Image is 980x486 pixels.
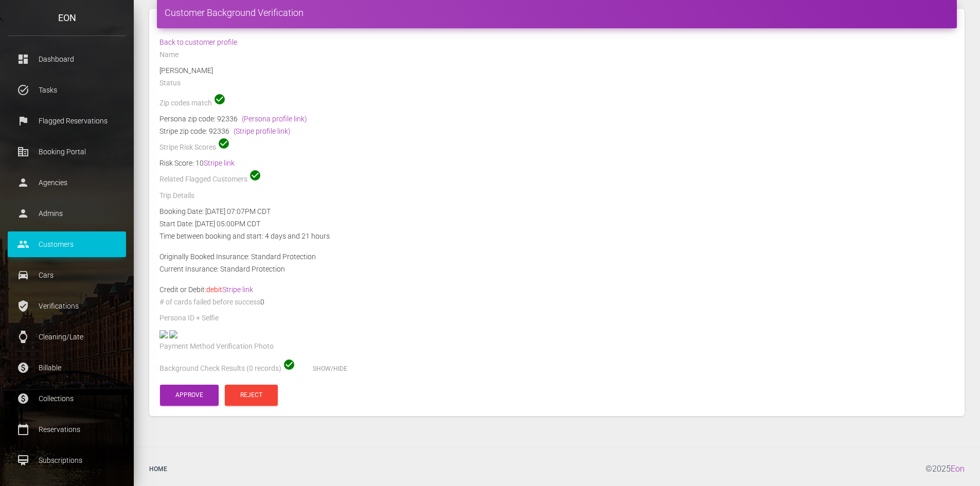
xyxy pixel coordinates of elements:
[8,262,126,288] a: drive_eta Cars
[234,127,291,135] a: (Stripe profile link)
[213,93,226,105] span: check_circle
[8,77,126,103] a: task_alt Tasks
[8,417,126,442] a: calendar_today Reservations
[169,330,177,338] img: 9e9939-legacy-shared-us-central1%2Fselfiefile%2Fimage%2F956045124%2Fshrine_processed%2Fda7ea3044b...
[159,78,181,88] label: Status
[218,137,230,150] span: check_circle
[159,142,216,153] label: Stripe Risk Scores
[152,64,962,77] div: [PERSON_NAME]
[159,50,179,60] label: Name
[15,51,118,67] p: Dashboard
[204,159,235,167] a: Stripe link
[15,206,118,221] p: Admins
[15,329,118,345] p: Cleaning/Late
[8,447,126,473] a: card_membership Subscriptions
[159,364,281,374] label: Background Check Results (0 records)
[15,113,118,129] p: Flagged Reservations
[15,175,118,190] p: Agencies
[159,113,954,125] div: Persona zip code: 92336
[8,108,126,134] a: flag Flagged Reservations
[152,250,962,263] div: Originally Booked Insurance: Standard Protection
[249,169,261,182] span: check_circle
[925,455,972,483] div: © 2025
[242,115,307,123] a: (Persona profile link)
[165,6,949,19] h4: Customer Background Verification
[15,267,118,283] p: Cars
[15,391,118,406] p: Collections
[159,174,247,185] label: Related Flagged Customers
[8,139,126,165] a: corporate_fare Booking Portal
[152,296,962,312] div: 0
[159,313,219,323] label: Persona ID + Selfie
[152,218,962,230] div: Start Date: [DATE] 05:00PM CDT
[159,297,260,308] label: # of cards failed before success
[152,283,962,296] div: Credit or Debit:
[15,237,118,252] p: Customers
[225,385,278,406] button: Reject
[152,205,962,218] div: Booking Date: [DATE] 07:07PM CDT
[159,125,954,137] div: Stripe zip code: 92336
[159,191,194,201] label: Trip Details
[159,341,274,352] label: Payment Method Verification Photo
[159,98,212,109] label: Zip codes match
[15,144,118,159] p: Booking Portal
[15,422,118,437] p: Reservations
[159,38,237,46] a: Back to customer profile
[8,324,126,350] a: watch Cleaning/Late
[15,453,118,468] p: Subscriptions
[206,285,253,294] span: debit
[8,46,126,72] a: dashboard Dashboard
[141,455,175,483] a: Home
[297,358,363,380] button: Show/Hide
[8,201,126,226] a: person Admins
[152,230,962,242] div: Time between booking and start: 4 days and 21 hours
[159,157,954,169] div: Risk Score: 10
[15,360,118,375] p: Billable
[152,263,962,275] div: Current Insurance: Standard Protection
[15,82,118,98] p: Tasks
[8,170,126,195] a: person Agencies
[951,464,965,474] a: Eon
[160,385,219,406] button: Approve
[159,330,168,338] img: Kent+CA+Drivers+License+Front+2030.jpg
[8,293,126,319] a: verified_user Verifications
[8,355,126,381] a: paid Billable
[8,231,126,257] a: people Customers
[222,285,253,294] a: Stripe link
[283,358,295,371] span: check_circle
[15,298,118,314] p: Verifications
[8,386,126,411] a: paid Collections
